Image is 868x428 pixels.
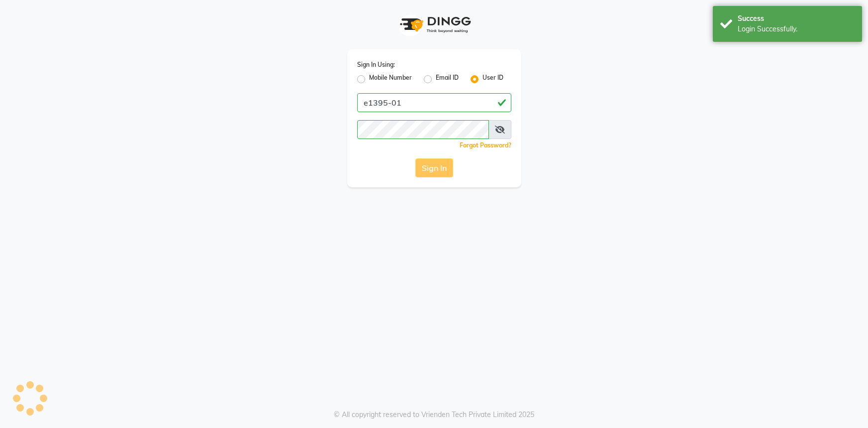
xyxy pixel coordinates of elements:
input: Username [357,93,511,112]
label: User ID [482,73,503,85]
img: logo1.svg [394,10,474,39]
label: Email ID [436,73,459,85]
div: Success [738,13,855,24]
a: Forgot Password? [460,142,511,149]
label: Sign In Using: [357,60,395,69]
div: Login Successfully. [738,24,855,34]
input: Username [357,120,489,139]
label: Mobile Number [369,73,412,85]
